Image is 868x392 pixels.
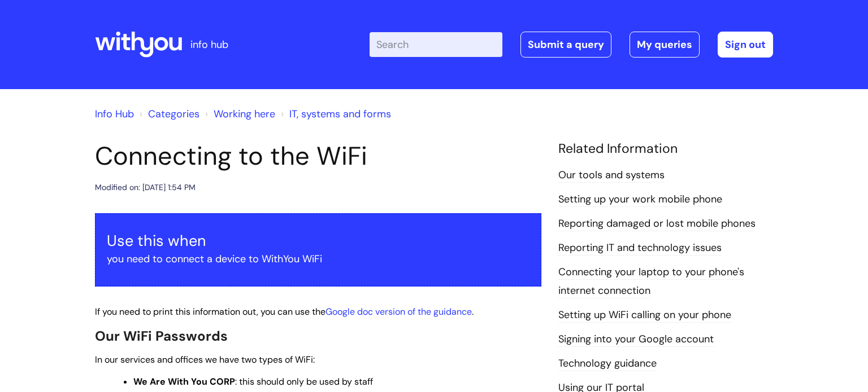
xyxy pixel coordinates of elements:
h3: Use this when [107,232,530,250]
a: Setting up WiFi calling on your phone [558,308,731,323]
h4: Related Information [558,141,773,157]
a: Our tools and systems [558,168,665,183]
a: Connecting your laptop to your phone's internet connection [558,265,744,298]
a: IT, systems and forms [289,107,391,121]
a: Google doc version of the guidance [325,306,472,318]
li: Solution home [137,105,199,123]
a: Submit a query [520,32,611,58]
input: Search [370,32,502,57]
a: My queries [630,32,700,58]
div: | - [370,32,773,58]
p: info hub [190,36,228,54]
a: Categories [148,107,199,121]
a: Info Hub [95,107,134,121]
span: In our services and offices we have two types of WiFi: [95,354,315,365]
a: Working here [214,107,275,121]
a: Reporting IT and technology issues [558,241,722,256]
a: Sign out [718,32,773,58]
a: Reporting damaged or lost mobile phones [558,217,756,231]
span: If you need to print this information out, you can use the . [95,306,474,318]
a: Signing into your Google account [558,332,714,347]
a: Setting up your work mobile phone [558,192,722,207]
div: Modified on: [DATE] 1:54 PM [95,180,196,195]
li: Working here [202,105,275,123]
strong: We Are With You CORP [133,376,235,387]
span: Our WiFi Passwords [95,327,228,345]
li: IT, systems and forms [278,105,391,123]
span: : this should only be used by staff [133,376,373,387]
a: Technology guidance [558,356,657,371]
p: you need to connect a device to WithYou WiFi [107,250,530,268]
h1: Connecting to the WiFi [95,141,541,171]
